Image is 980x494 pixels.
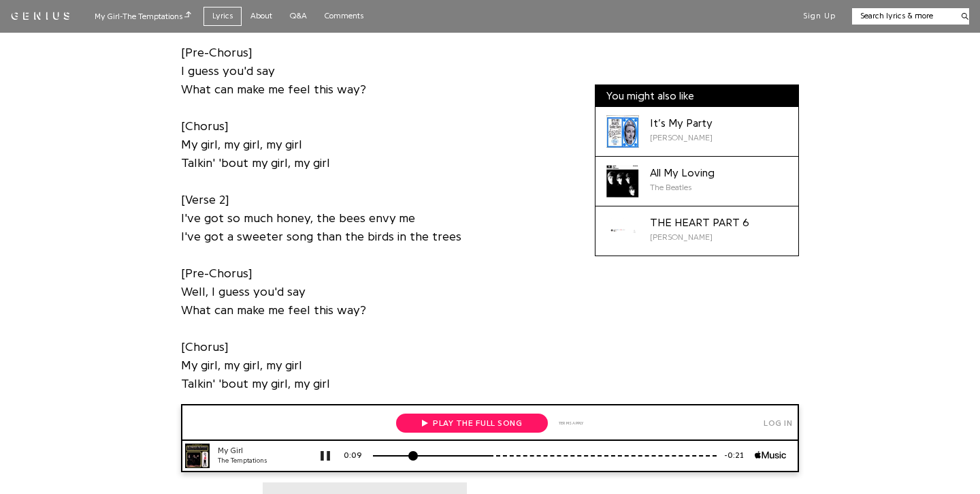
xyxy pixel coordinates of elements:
div: My Girl [48,41,129,52]
button: Sign Up [803,11,836,22]
div: All My Loving [650,165,715,181]
div: THE HEART PART 6 [650,215,749,231]
img: 72x72bb.jpg [15,40,39,64]
a: About [242,7,281,25]
a: Lyrics [203,7,242,25]
span: Play the full song [252,15,352,23]
a: Cover art for THE HEART PART 6 by DrakeTHE HEART PART 6[PERSON_NAME] [595,206,798,256]
input: Search lyrics & more [852,10,953,22]
div: [PERSON_NAME] [650,231,749,243]
a: Cover art for It’s My Party by Lesley GoreIt’s My Party[PERSON_NAME] [595,107,798,157]
div: -0:21 [546,46,585,57]
div: The Beatles [650,181,715,194]
a: Play the full song [226,1,378,37]
a: Q&A [281,7,316,25]
div: Log in [588,11,627,27]
div: The Temptations [48,52,129,62]
div: Cover art for THE HEART PART 6 by Drake [606,215,639,247]
a: Comments [316,7,372,25]
div: My Girl - The Temptations [95,10,191,22]
a: Cover art for All My Loving by The BeatlesAll My LovingThe Beatles [595,157,798,206]
div: Cover art for All My Loving by The Beatles [606,165,639,198]
div: It’s My Party [650,115,713,132]
div: [PERSON_NAME] [650,132,713,144]
div: You might also like [595,85,798,107]
div: Cover art for It’s My Party by Lesley Gore [606,115,639,148]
